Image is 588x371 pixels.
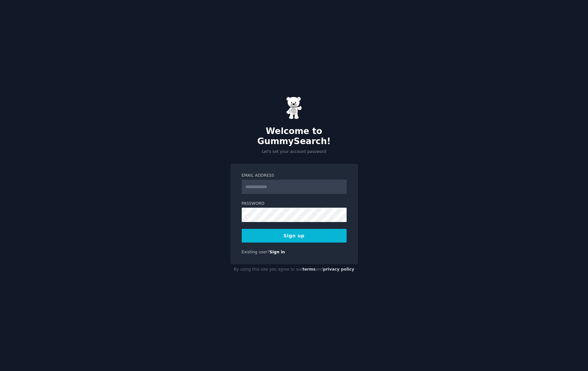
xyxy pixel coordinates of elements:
p: Let's set your account password [230,149,358,155]
button: Sign up [242,229,347,243]
a: privacy policy [323,267,354,272]
label: Email Address [242,173,347,179]
img: Gummy Bear [286,96,302,119]
a: terms [302,267,315,272]
label: Password [242,201,347,207]
div: By using this site you agree to our and [230,264,358,275]
h2: Welcome to GummySearch! [230,126,358,147]
a: Sign in [269,250,285,254]
span: Existing user? [242,250,270,254]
